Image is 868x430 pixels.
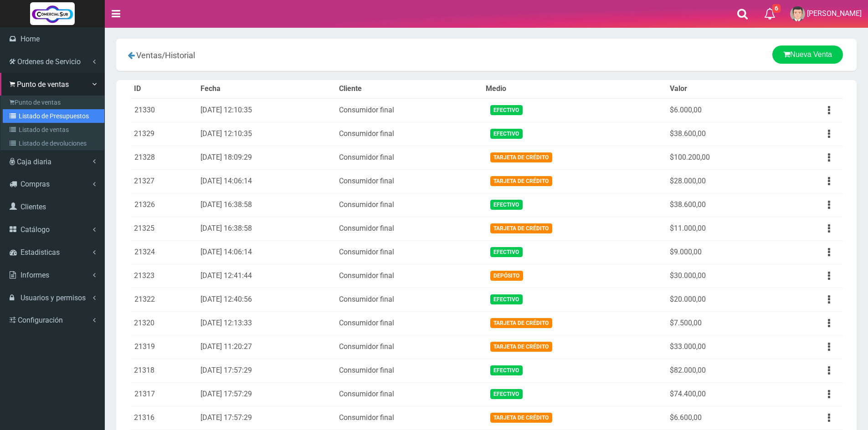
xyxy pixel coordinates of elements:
td: [DATE] 18:09:29 [197,146,335,169]
span: Efectivo [490,247,522,257]
td: [DATE] 17:57:29 [197,406,335,430]
td: $6.600,00 [666,406,778,430]
td: $30.000,00 [666,264,778,288]
td: Consumidor final [335,169,483,193]
span: 6 [772,4,781,13]
td: Consumidor final [335,217,483,240]
td: [DATE] 12:10:35 [197,122,335,146]
td: 21324 [130,240,197,264]
span: Configuración [18,316,63,324]
span: Ventas [136,51,162,60]
a: Listado de ventas [3,123,104,137]
td: 21317 [130,382,197,406]
span: Efectivo [490,200,522,209]
td: [DATE] 12:41:44 [197,264,335,288]
td: Consumidor final [335,240,483,264]
td: Consumidor final [335,122,483,146]
td: $11.000,00 [666,217,778,240]
td: [DATE] 16:38:58 [197,193,335,217]
td: 21330 [130,98,197,122]
th: Cliente [335,80,483,98]
td: $9.000,00 [666,240,778,264]
span: Efectivo [490,365,522,375]
td: Consumidor final [335,146,483,169]
td: Consumidor final [335,98,483,122]
td: 21319 [130,335,197,359]
img: User Image [790,6,805,21]
span: Punto de ventas [17,80,69,89]
td: $74.400,00 [666,382,778,406]
td: Consumidor final [335,311,483,335]
td: [DATE] 11:20:27 [197,335,335,359]
th: ID [130,80,197,98]
td: $100.200,00 [666,146,778,169]
td: Consumidor final [335,406,483,430]
th: Valor [666,80,778,98]
span: Efectivo [490,105,522,115]
span: Tarjeta de Crédito [490,152,552,162]
td: Consumidor final [335,193,483,217]
th: Fecha [197,80,335,98]
span: Depósito [490,271,523,280]
a: Nueva Venta [772,46,843,64]
td: $20.000,00 [666,288,778,311]
td: 21329 [130,122,197,146]
td: [DATE] 12:13:33 [197,311,335,335]
span: Efectivo [490,389,522,399]
td: $33.000,00 [666,335,778,359]
td: $7.500,00 [666,311,778,335]
span: Compras [21,180,50,188]
span: Catálogo [21,225,50,234]
span: Efectivo [490,129,522,138]
span: Tarjeta de Crédito [490,176,552,186]
span: Clientes [21,202,46,211]
td: 21320 [130,311,197,335]
div: / [123,46,365,64]
span: [PERSON_NAME] [807,9,862,18]
td: Consumidor final [335,359,483,382]
td: Consumidor final [335,382,483,406]
td: [DATE] 14:06:14 [197,240,335,264]
td: 21322 [130,288,197,311]
span: Tarjeta de Crédito [490,223,552,233]
td: 21327 [130,169,197,193]
td: [DATE] 12:40:56 [197,288,335,311]
span: Usuarios y permisos [21,293,86,302]
a: Punto de ventas [3,96,104,109]
td: 21326 [130,193,197,217]
a: Listado de Presupuestos [3,109,104,123]
td: 21318 [130,359,197,382]
td: $28.000,00 [666,169,778,193]
span: Tarjeta de Crédito [490,318,552,328]
td: [DATE] 16:38:58 [197,217,335,240]
td: $38.600,00 [666,122,778,146]
td: [DATE] 17:57:29 [197,382,335,406]
td: [DATE] 14:06:14 [197,169,335,193]
span: Historial [165,51,195,60]
td: $6.000,00 [666,98,778,122]
td: Consumidor final [335,264,483,288]
span: Tarjeta de Crédito [490,342,552,351]
span: Tarjeta de Crédito [490,413,552,422]
td: Consumidor final [335,335,483,359]
span: Home [21,35,40,43]
td: Consumidor final [335,288,483,311]
th: Medio [482,80,666,98]
span: Caja diaria [17,157,51,166]
td: [DATE] 17:57:29 [197,359,335,382]
td: 21316 [130,406,197,430]
span: Ordenes de Servicio [17,57,81,66]
td: $82.000,00 [666,359,778,382]
span: Efectivo [490,294,522,304]
td: 21323 [130,264,197,288]
img: Logo grande [30,2,75,25]
td: [DATE] 12:10:35 [197,98,335,122]
span: Informes [21,271,49,279]
td: $38.600,00 [666,193,778,217]
span: Estadisticas [21,248,60,257]
td: 21328 [130,146,197,169]
td: 21325 [130,217,197,240]
a: Listado de devoluciones [3,137,104,150]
